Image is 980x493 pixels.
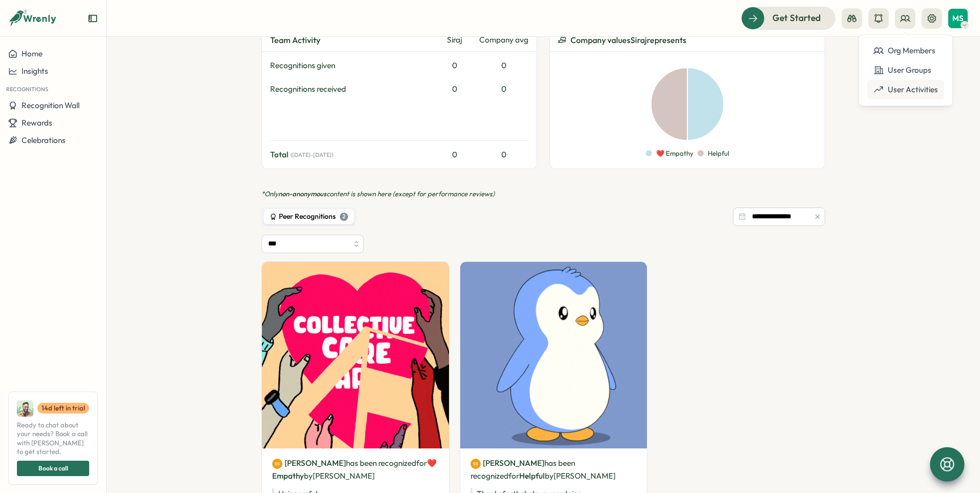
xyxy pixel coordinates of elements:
[434,149,475,160] div: 0
[434,84,475,95] div: 0
[272,458,346,469] a: SS[PERSON_NAME]
[270,211,348,222] div: Peer Recognitions
[434,34,475,46] div: Siraj
[261,190,825,199] p: *Only content is shown here (except for performance reviews)
[519,471,545,481] span: Helpful
[772,11,821,25] span: Get Started
[272,457,439,482] p: has been recognized by [PERSON_NAME]
[278,190,326,198] span: non-anonymous
[952,14,964,23] span: MS
[741,7,835,29] button: Get Started
[479,149,528,160] div: 0
[17,421,89,457] span: Ready to chat about your needs? Book a call with [PERSON_NAME] to get started.
[656,149,693,158] p: ❤️ Empathy
[22,49,43,58] span: Home
[479,60,528,71] div: 0
[867,41,944,60] a: Org Members
[270,149,289,160] span: Total
[479,84,528,95] div: 0
[434,60,475,71] div: 0
[17,461,89,476] button: Book a call
[873,45,938,56] div: Org Members
[473,458,478,469] span: SS
[37,403,89,414] a: 14d left in trial
[416,458,427,468] span: for
[867,60,944,80] a: User Groups
[873,65,938,76] div: User Groups
[570,34,686,47] span: Company values Siraj represents
[22,118,52,128] span: Rewards
[340,213,348,221] div: 2
[291,152,333,158] span: ( [DATE] - [DATE] )
[38,461,68,476] span: Book a call
[873,84,938,95] div: User Activities
[471,458,544,469] a: SS[PERSON_NAME]
[270,34,430,47] div: Team Activity
[460,262,647,449] img: Recognition Image
[508,471,519,481] span: for
[479,34,528,46] div: Company avg
[867,80,944,99] a: User Activities
[262,262,449,449] img: Recognition Image
[22,66,48,76] span: Insights
[948,9,968,28] button: MS
[708,149,729,158] p: Helpful
[17,400,33,417] img: Ali Khan
[272,458,437,481] span: ❤️ Empathy
[88,13,98,24] button: Expand sidebar
[22,135,66,145] span: Celebrations
[270,84,430,95] div: Recognitions received
[270,60,430,71] div: Recognitions given
[22,100,79,110] span: Recognition Wall
[275,458,280,469] span: SS
[471,457,637,482] p: has been recognized by [PERSON_NAME]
